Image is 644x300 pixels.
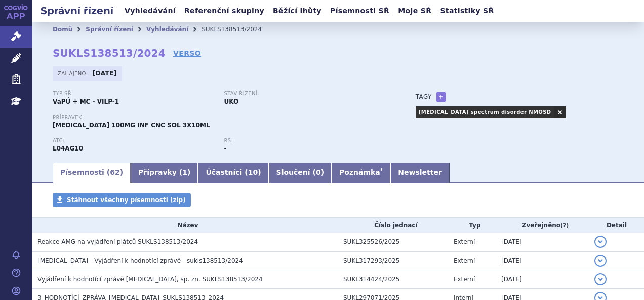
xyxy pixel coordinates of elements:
[436,92,446,102] a: +
[496,218,589,233] th: Zveřejněno
[338,218,449,233] th: Číslo jednací
[53,98,119,105] strong: VaPÚ + MC - VILP-1
[449,218,496,233] th: Typ
[416,106,554,118] a: [MEDICAL_DATA] spectrum disorder NMOSD
[338,252,449,270] td: SUKL317293/2025
[131,163,198,183] a: Přípravky (1)
[496,252,589,270] td: [DATE]
[248,168,258,176] span: 10
[270,4,325,18] a: Běžící lhůty
[181,4,267,18] a: Referenční skupiny
[58,69,90,77] span: Zahájeno:
[53,91,214,97] p: Typ SŘ:
[560,222,569,229] abbr: (?)
[454,238,475,245] span: Externí
[224,91,385,97] p: Stav řízení:
[67,196,186,204] span: Stáhnout všechny písemnosti (zip)
[594,255,607,267] button: detail
[37,238,198,245] span: Reakce AMG na vyjádření plátců SUKLS138513/2024
[496,270,589,289] td: [DATE]
[224,145,226,152] strong: -
[32,218,338,233] th: Název
[37,276,263,283] span: Vyjádření k hodnotící zprávě UPLIZNA, sp. zn. SUKLS138513/2024
[86,26,133,33] a: Správní řízení
[454,257,475,264] span: Externí
[122,4,179,18] a: Vyhledávání
[93,70,117,77] strong: [DATE]
[589,218,644,233] th: Detail
[338,233,449,252] td: SUKL325526/2025
[110,168,119,176] span: 62
[416,91,432,103] h3: Tagy
[53,138,214,144] p: ATC:
[437,4,497,18] a: Statistiky SŘ
[146,26,188,33] a: Vyhledávání
[53,115,395,121] p: Přípravek:
[327,4,392,18] a: Písemnosti SŘ
[53,26,72,33] a: Domů
[53,145,83,152] strong: INEBILIZUMAB
[496,233,589,252] td: [DATE]
[454,276,475,283] span: Externí
[198,163,268,183] a: Účastníci (10)
[338,270,449,289] td: SUKL314424/2025
[37,257,243,264] span: UPLIZNA - Vyjádření k hodnotící zprávě - sukls138513/2024
[32,4,122,18] h2: Správní řízení
[53,47,166,59] strong: SUKLS138513/2024
[316,168,321,176] span: 0
[182,168,187,176] span: 1
[224,138,385,144] p: RS:
[332,163,390,183] a: Poznámka*
[594,236,607,248] button: detail
[202,22,275,37] li: SUKLS138513/2024
[173,48,201,58] a: VERSO
[390,163,450,183] a: Newsletter
[395,4,434,18] a: Moje SŘ
[269,163,332,183] a: Sloučení (0)
[594,273,607,285] button: detail
[53,193,191,207] a: Stáhnout všechny písemnosti (zip)
[53,163,131,183] a: Písemnosti (62)
[224,98,238,105] strong: UKO
[53,122,210,129] span: [MEDICAL_DATA] 100MG INF CNC SOL 3X10ML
